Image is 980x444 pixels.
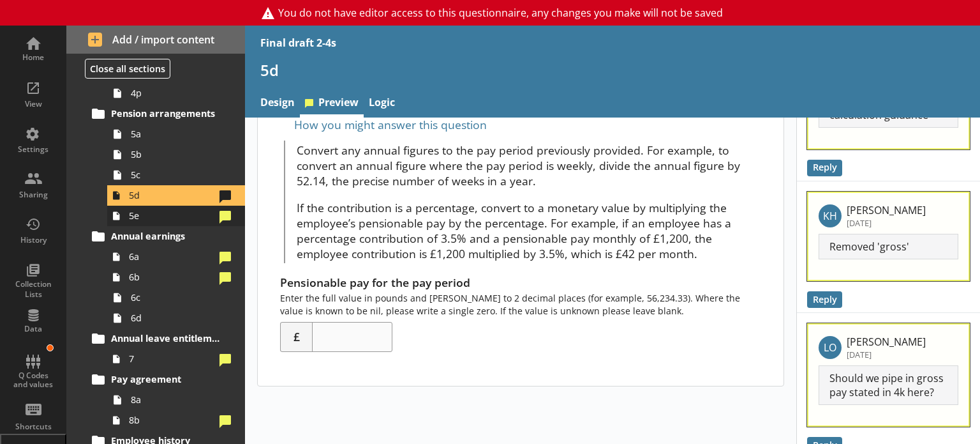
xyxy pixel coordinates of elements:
a: 5e [107,206,245,226]
p: Removed 'gross' [819,234,958,259]
span: 6b [129,271,215,283]
span: Pay agreement [111,373,222,385]
a: Pay agreement [87,369,245,390]
div: Data [11,324,56,334]
span: 5e [129,210,215,222]
a: Annual leave entitlement [87,328,245,349]
span: 8b [129,414,215,426]
a: 6d [107,308,245,328]
li: Annual earnings6a6b6c6d [93,226,245,328]
a: 6a [107,247,245,267]
p: If the contribution is a percentage, convert to a monetary value by multiplying the employee’s pe... [297,200,761,261]
div: Shortcuts [11,422,56,432]
a: 5c [107,165,245,185]
p: Should we pipe in gross pay stated in 4k here? [819,365,958,405]
button: Close all sections [85,59,170,79]
span: 5d [129,189,215,201]
button: Add / import content [66,26,245,54]
span: 7 [129,353,215,365]
span: 5a [131,128,227,140]
p: KH [819,204,842,227]
p: LO [819,336,842,359]
a: Pension arrangements [87,103,245,124]
a: 6b [107,267,245,287]
p: [PERSON_NAME] [847,203,926,217]
li: Annual leave entitlement7 [93,328,245,369]
button: Reply [807,160,842,176]
span: Annual leave entitlement [111,332,222,344]
a: Logic [364,90,400,118]
li: Pay agreement8a8b [93,369,245,431]
a: 6c [107,287,245,308]
div: Q Codes and values [11,371,56,390]
div: Home [11,52,56,63]
span: 6a [129,250,215,263]
a: 7 [107,349,245,369]
p: [DATE] [847,217,926,229]
span: Pension arrangements [111,107,222,119]
div: Collection Lists [11,279,56,299]
div: History [11,235,56,245]
p: [PERSON_NAME] [847,335,926,349]
a: 5a [107,124,245,144]
a: Design [255,90,300,118]
li: Pension arrangements5a5b5c5d5e [93,103,245,226]
span: Add / import content [88,33,224,47]
div: Settings [11,144,56,155]
button: Reply [807,291,842,308]
span: 5c [131,169,227,181]
a: Preview [300,90,364,118]
p: Convert any annual figures to the pay period previously provided. For example, to convert an annu... [297,142,761,188]
div: View [11,99,56,109]
span: 4p [131,87,227,99]
a: 4p [107,83,245,103]
span: 5b [131,148,227,160]
span: Annual earnings [111,230,222,242]
span: 6c [131,291,227,303]
a: 5b [107,144,245,165]
h1: 5d [260,60,965,80]
div: Final draft 2-4s [260,36,336,50]
a: 8a [107,390,245,410]
a: 5d [107,185,245,206]
span: 8a [131,394,227,406]
p: [DATE] [847,349,926,360]
span: 6d [131,312,227,324]
a: 8b [107,410,245,431]
div: Sharing [11,190,56,200]
div: How you might answer this question [280,114,761,135]
a: Annual earnings [87,226,245,247]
